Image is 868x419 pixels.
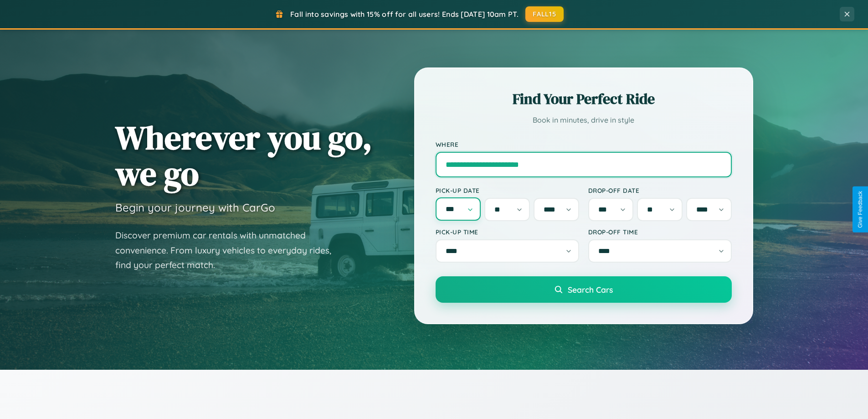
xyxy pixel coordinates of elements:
[436,89,732,109] h2: Find Your Perfect Ride
[436,114,732,127] p: Book in minutes, drive in style
[436,140,732,148] label: Where
[588,186,732,194] label: Drop-off Date
[525,6,564,22] button: FALL15
[436,228,579,236] label: Pick-up Time
[115,228,343,273] p: Discover premium car rentals with unmatched convenience. From luxury vehicles to everyday rides, ...
[115,201,275,214] h3: Begin your journey with CarGo
[568,285,613,295] span: Search Cars
[115,119,372,191] h1: Wherever you go, we go
[290,10,519,19] span: Fall into savings with 15% off for all users! Ends [DATE] 10am PT.
[588,228,732,236] label: Drop-off Time
[436,276,732,303] button: Search Cars
[436,186,579,194] label: Pick-up Date
[857,191,863,228] div: Give Feedback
